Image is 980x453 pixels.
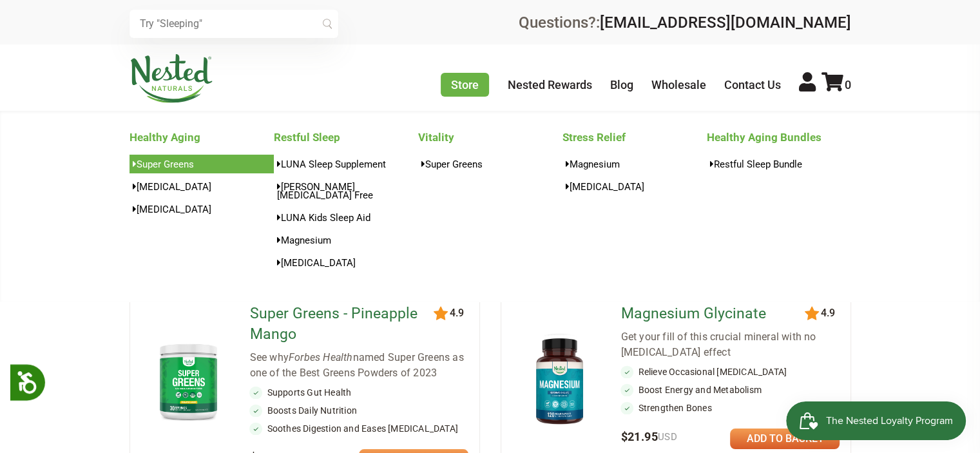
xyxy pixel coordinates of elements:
a: 0 [821,78,851,92]
a: [EMAIL_ADDRESS][DOMAIN_NAME] [600,14,851,32]
li: Soothes Digestion and Eases [MEDICAL_DATA] [249,422,468,435]
div: Get your fill of this crucial mineral with no [MEDICAL_DATA] effect [620,329,840,360]
a: Healthy Aging Bundles [707,127,851,148]
div: Questions?: [519,15,851,30]
iframe: Button to open loyalty program pop-up [786,401,967,440]
span: $21.95 [620,430,677,443]
a: Healthy Aging [130,127,274,148]
a: Store [441,73,489,97]
img: Magnesium Glycinate [522,332,597,430]
a: Magnesium Glycinate [620,304,807,324]
a: [PERSON_NAME][MEDICAL_DATA] Free [274,177,418,204]
a: Vitality [418,127,562,148]
li: Boost Energy and Metabolism [620,383,840,396]
span: USD [658,431,677,443]
a: Restful Sleep Bundle [707,155,851,173]
a: [MEDICAL_DATA] [562,177,707,196]
img: Super Greens - Pineapple Mango [151,338,226,425]
a: LUNA Sleep Supplement [274,155,418,173]
li: Boosts Daily Nutrition [249,404,468,417]
a: Blog [610,78,633,92]
a: Restful Sleep [274,127,418,148]
a: Super Greens [130,155,274,173]
a: Magnesium [274,231,418,249]
li: Relieve Occasional [MEDICAL_DATA] [620,365,840,378]
span: 0 [845,78,851,92]
em: Forbes Health [289,351,353,363]
a: Wholesale [651,78,706,92]
a: [MEDICAL_DATA] [274,253,418,272]
a: Super Greens [418,155,562,173]
a: Nested Rewards [508,78,592,92]
div: See why named Super Greens as one of the Best Greens Powders of 2023 [249,350,468,381]
img: Nested Naturals [130,54,213,103]
a: Magnesium [562,155,707,173]
a: LUNA Kids Sleep Aid [274,208,418,227]
input: Try "Sleeping" [130,10,338,38]
a: [MEDICAL_DATA] [130,177,274,196]
li: Strengthen Bones [620,401,840,414]
a: Stress Relief [562,127,707,148]
a: Contact Us [724,78,781,92]
li: Supports Gut Health [249,386,468,399]
a: [MEDICAL_DATA] [130,200,274,218]
a: Super Greens - Pineapple Mango [249,304,436,345]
